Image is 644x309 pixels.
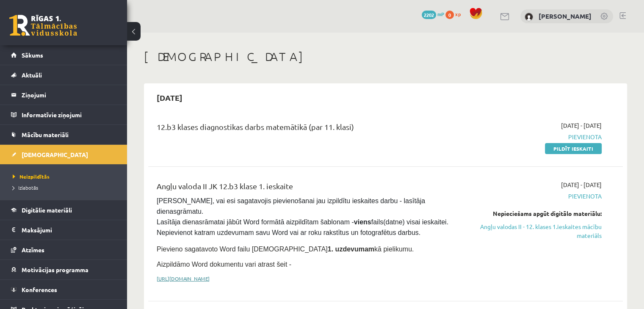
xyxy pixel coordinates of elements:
a: 0 xp [445,11,465,17]
a: Atzīmes [11,240,116,259]
a: Pildīt ieskaiti [545,143,602,154]
a: Sākums [11,45,116,65]
span: 2202 [422,11,436,19]
a: Maksājumi [11,220,116,240]
a: Neizpildītās [13,173,119,180]
strong: 1. uzdevumam [328,246,374,253]
a: Angļu valodas II - 12. klases 1.ieskaites mācību materiāls [462,222,602,240]
a: Izlabotās [13,184,119,191]
span: Aktuāli [22,71,42,79]
img: Kate Uļjanova [525,13,533,21]
div: Nepieciešams apgūt digitālo materiālu: [462,209,602,218]
span: Izlabotās [13,184,38,191]
span: 0 [445,11,454,19]
span: Digitālie materiāli [22,206,72,214]
span: Motivācijas programma [22,266,88,273]
a: Ziņojumi [11,85,116,105]
div: 12.b3 klases diagnostikas darbs matemātikā (par 11. klasi) [157,121,449,137]
span: Mācību materiāli [22,131,69,138]
div: Angļu valoda II JK 12.b3 klase 1. ieskaite [157,180,449,196]
span: [PERSON_NAME], vai esi sagatavojis pievienošanai jau izpildītu ieskaites darbu - lasītāja dienasg... [157,197,450,236]
h2: [DATE] [148,88,191,108]
a: Motivācijas programma [11,260,116,279]
span: Konferences [22,286,57,293]
span: Neizpildītās [13,173,50,180]
a: 2202 mP [422,11,444,17]
span: Aizpildāmo Word dokumentu vari atrast šeit - [157,261,291,268]
span: [DATE] - [DATE] [561,121,602,130]
span: [DEMOGRAPHIC_DATA] [22,151,88,158]
legend: Informatīvie ziņojumi [22,105,116,124]
a: Informatīvie ziņojumi [11,105,116,124]
span: Sākums [22,51,43,59]
a: [DEMOGRAPHIC_DATA] [11,145,116,164]
span: mP [437,11,444,17]
a: Digitālie materiāli [11,200,116,220]
span: Pievienota [462,132,602,141]
span: [DATE] - [DATE] [561,180,602,189]
span: Atzīmes [22,246,44,254]
span: xp [455,11,461,17]
a: [URL][DOMAIN_NAME] [157,275,210,282]
a: Konferences [11,280,116,299]
span: Pievienota [462,192,602,201]
a: [PERSON_NAME] [539,12,591,20]
a: Aktuāli [11,65,116,85]
span: Pievieno sagatavoto Word failu [DEMOGRAPHIC_DATA] kā pielikumu. [157,246,414,253]
a: Mācību materiāli [11,125,116,144]
a: Rīgas 1. Tālmācības vidusskola [9,15,77,36]
h1: [DEMOGRAPHIC_DATA] [144,50,627,64]
legend: Maksājumi [22,220,116,240]
strong: viens [354,218,371,226]
legend: Ziņojumi [22,85,116,105]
